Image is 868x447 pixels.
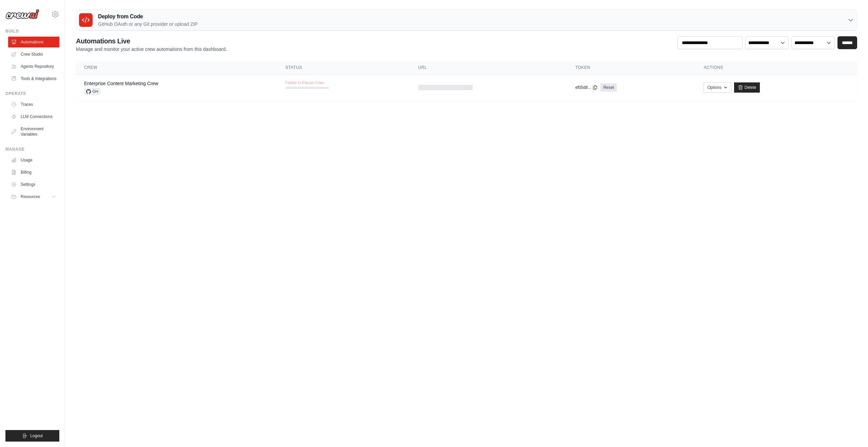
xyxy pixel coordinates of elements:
div: Build [5,28,59,34]
span: Resources [21,194,40,199]
a: Agents Repository [8,61,59,72]
div: Operate [5,91,59,96]
span: Failed to Pause Crew [285,80,324,85]
a: Usage [8,155,59,166]
button: Options [704,82,731,93]
button: Logout [5,430,59,442]
a: Enterprise Content Marketing Crew [84,81,158,86]
span: Logout [30,433,43,439]
th: Status [277,61,410,75]
button: ef05d8... [575,85,598,90]
a: LLM Connections [8,111,59,122]
a: Traces [8,99,59,110]
p: Manage and monitor your active crew automations from this dashboard. [76,46,227,53]
img: Logo [5,9,39,19]
a: Settings [8,179,59,190]
button: Resources [8,191,59,202]
a: Tools & Integrations [8,73,59,84]
th: Actions [695,61,857,75]
th: Crew [76,61,277,75]
p: GitHub OAuth or any Git provider or upload ZIP [98,21,198,27]
a: Reset [600,83,616,92]
th: Token [567,61,696,75]
a: Crew Studio [8,49,59,60]
a: Billing [8,167,59,178]
h3: Deploy from Code [98,13,198,21]
th: URL [410,61,567,75]
span: GH [84,88,100,95]
a: Environment Variables [8,123,59,140]
a: Delete [734,82,760,93]
div: Manage [5,147,59,152]
h2: Automations Live [76,36,227,46]
a: Automations [8,37,59,47]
